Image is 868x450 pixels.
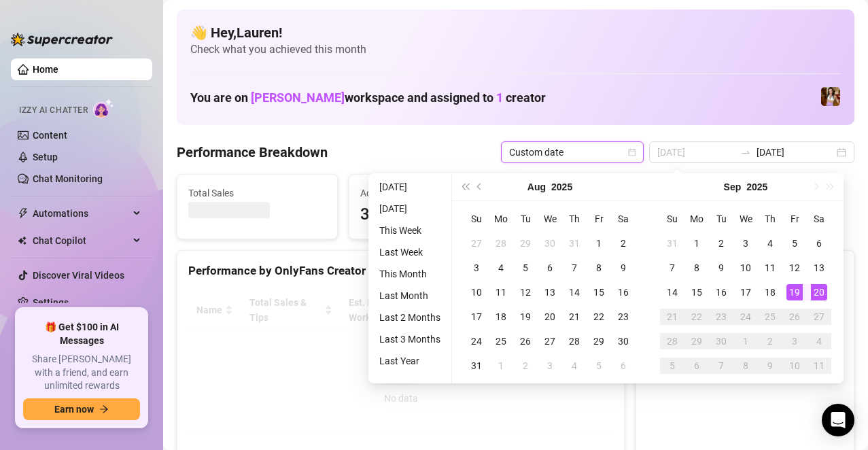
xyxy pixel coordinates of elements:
[517,333,534,349] div: 26
[587,329,611,353] td: 2025-08-29
[758,207,782,231] th: Th
[713,309,729,325] div: 23
[684,256,709,280] td: 2025-09-08
[664,358,680,374] div: 5
[737,235,754,252] div: 3
[587,353,611,378] td: 2025-09-05
[464,256,489,280] td: 2025-08-03
[709,305,733,329] td: 2025-09-23
[611,280,636,305] td: 2025-08-16
[468,333,485,349] div: 24
[11,33,113,46] img: logo-BBDzfeDw.svg
[740,147,751,158] span: swap-right
[689,309,705,325] div: 22
[562,329,587,353] td: 2025-08-28
[733,207,758,231] th: We
[811,235,827,252] div: 6
[489,305,513,329] td: 2025-08-18
[360,202,498,228] span: 31
[611,353,636,378] td: 2025-09-06
[489,280,513,305] td: 2025-08-11
[190,42,841,57] span: Check what you achieved this month
[527,173,546,201] button: Choose a month
[562,207,587,231] th: Th
[821,87,840,106] img: Elena
[54,404,94,415] span: Earn now
[657,145,735,160] input: Start date
[591,333,607,349] div: 29
[464,305,489,329] td: 2025-08-17
[374,309,446,326] li: Last 2 Months
[93,99,114,118] img: AI Chatter
[807,280,831,305] td: 2025-09-20
[493,333,509,349] div: 25
[758,329,782,353] td: 2025-10-02
[542,333,558,349] div: 27
[566,284,583,300] div: 14
[587,207,611,231] th: Fr
[538,231,562,256] td: 2025-07-30
[538,207,562,231] th: We
[542,358,558,374] div: 3
[733,256,758,280] td: 2025-09-10
[807,329,831,353] td: 2025-10-04
[562,280,587,305] td: 2025-08-14
[360,186,498,201] span: Active Chats
[566,358,583,374] div: 4
[611,231,636,256] td: 2025-08-02
[493,260,509,276] div: 4
[664,235,680,252] div: 31
[786,260,803,276] div: 12
[713,333,729,349] div: 30
[464,353,489,378] td: 2025-08-31
[587,231,611,256] td: 2025-08-01
[591,235,607,252] div: 1
[538,305,562,329] td: 2025-08-20
[513,231,538,256] td: 2025-07-29
[33,152,58,162] a: Setup
[33,203,129,224] span: Automations
[566,235,583,252] div: 31
[762,358,778,374] div: 9
[489,353,513,378] td: 2025-09-01
[374,179,446,195] li: [DATE]
[566,333,583,349] div: 28
[615,284,631,300] div: 16
[709,280,733,305] td: 2025-09-16
[562,231,587,256] td: 2025-07-31
[684,329,709,353] td: 2025-09-29
[689,260,705,276] div: 8
[684,231,709,256] td: 2025-09-01
[709,256,733,280] td: 2025-09-09
[660,280,684,305] td: 2025-09-14
[591,260,607,276] div: 8
[689,284,705,300] div: 15
[709,207,733,231] th: Tu
[737,358,754,374] div: 8
[762,260,778,276] div: 11
[493,309,509,325] div: 18
[562,305,587,329] td: 2025-08-21
[591,309,607,325] div: 22
[587,305,611,329] td: 2025-08-22
[251,90,345,105] span: [PERSON_NAME]
[740,147,751,158] span: to
[489,329,513,353] td: 2025-08-25
[468,309,485,325] div: 17
[464,329,489,353] td: 2025-08-24
[513,353,538,378] td: 2025-09-02
[822,404,854,436] div: Open Intercom Messenger
[23,353,140,393] span: Share [PERSON_NAME] with a friend, and earn unlimited rewards
[664,333,680,349] div: 28
[807,305,831,329] td: 2025-09-27
[517,260,534,276] div: 5
[517,309,534,325] div: 19
[517,358,534,374] div: 2
[464,280,489,305] td: 2025-08-10
[464,207,489,231] th: Su
[782,280,807,305] td: 2025-09-19
[513,256,538,280] td: 2025-08-05
[807,256,831,280] td: 2025-09-13
[591,358,607,374] div: 5
[566,309,583,325] div: 21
